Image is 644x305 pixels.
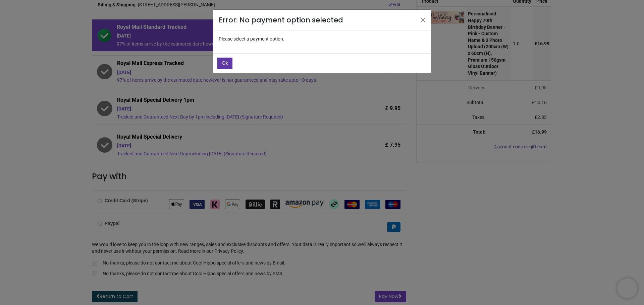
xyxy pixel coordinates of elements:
[213,30,431,48] p: Please select a payment option.
[617,278,637,298] iframe: Brevo live chat
[217,58,232,69] button: Ok
[222,60,228,66] span: Ok
[219,15,346,25] h4: Error: No payment option selected
[418,15,428,25] button: Close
